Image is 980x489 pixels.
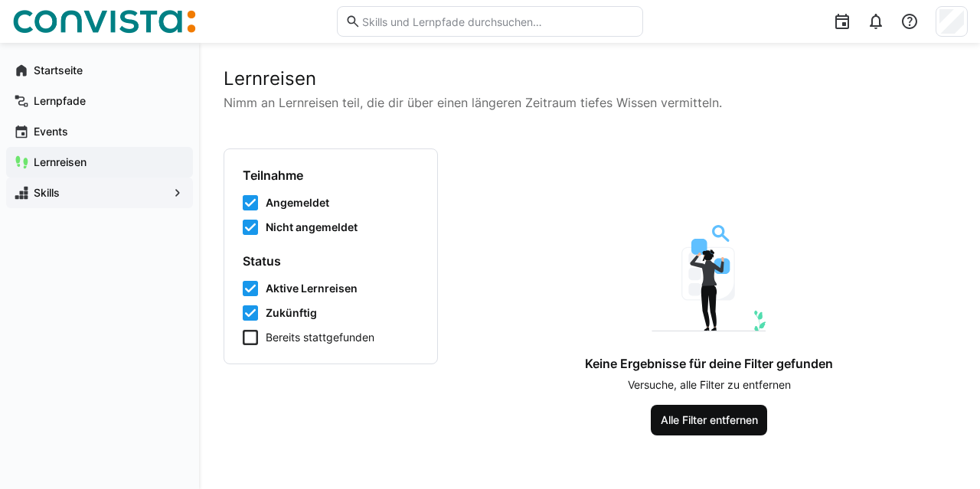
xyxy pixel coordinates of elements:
button: Alle Filter entfernen [651,405,768,435]
h4: Keine Ergebnisse für deine Filter gefunden [585,356,833,371]
span: Nicht angemeldet [266,220,358,235]
p: Versuche, alle Filter zu entfernen [628,377,791,393]
h4: Teilnahme [243,168,419,183]
h4: Status [243,253,419,269]
span: Bereits stattgefunden [266,330,374,345]
span: Alle Filter entfernen [658,412,760,428]
p: Nimm an Lernreisen teil, die dir über einen längeren Zeitraum tiefes Wissen vermitteln. [224,93,955,112]
span: Aktive Lernreisen [266,281,358,296]
h2: Lernreisen [224,67,955,90]
input: Skills und Lernpfade durchsuchen… [361,15,635,28]
span: Zukünftig [266,305,317,321]
span: Angemeldet [266,195,329,210]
